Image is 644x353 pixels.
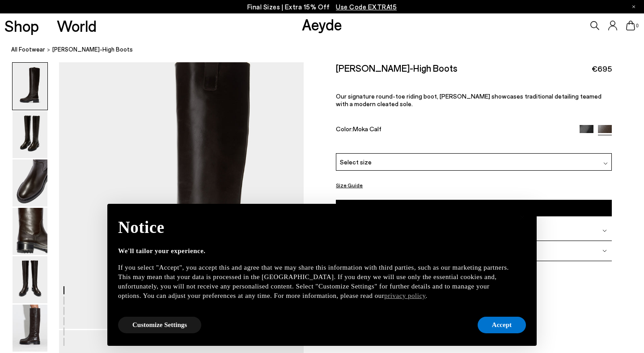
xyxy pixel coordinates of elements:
[336,62,458,73] h2: [PERSON_NAME]-High Boots
[602,249,607,253] img: svg%3E
[340,157,372,167] span: Select size
[592,63,612,74] span: €695
[4,18,39,34] a: Shop
[519,211,525,223] span: ×
[603,162,608,166] img: svg%3E
[11,45,45,54] a: All Footwear
[118,246,512,256] div: We'll tailor your experience.
[635,23,640,28] span: 0
[353,125,381,133] span: Moka Calf
[13,208,47,255] img: Henry Knee-High Boots - Image 4
[118,216,512,239] h2: Notice
[247,1,397,13] p: Final Sizes | Extra 15% Off
[302,15,342,34] a: Aeyde
[13,111,47,158] img: Henry Knee-High Boots - Image 2
[13,305,47,352] img: Henry Knee-High Boots - Image 6
[336,125,571,135] div: Color:
[13,256,47,303] img: Henry Knee-High Boots - Image 5
[13,159,47,207] img: Henry Knee-High Boots - Image 3
[11,38,644,62] nav: breadcrumb
[626,21,635,30] a: 0
[336,180,363,191] button: Size Guide
[336,92,612,108] p: Our signature round-toe riding boot, [PERSON_NAME] showcases traditional detailing teamed with a ...
[384,292,425,299] a: privacy policy
[478,317,526,333] button: Accept
[512,207,533,228] button: Close this notice
[13,63,47,110] img: Henry Knee-High Boots - Image 1
[336,3,397,11] span: Navigate to /collections/ss25-final-sizes
[118,317,201,333] button: Customize Settings
[52,45,133,54] span: [PERSON_NAME]-High Boots
[118,263,512,301] div: If you select "Accept", you accept this and agree that we may share this information with third p...
[57,18,97,34] a: World
[602,228,607,233] img: svg%3E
